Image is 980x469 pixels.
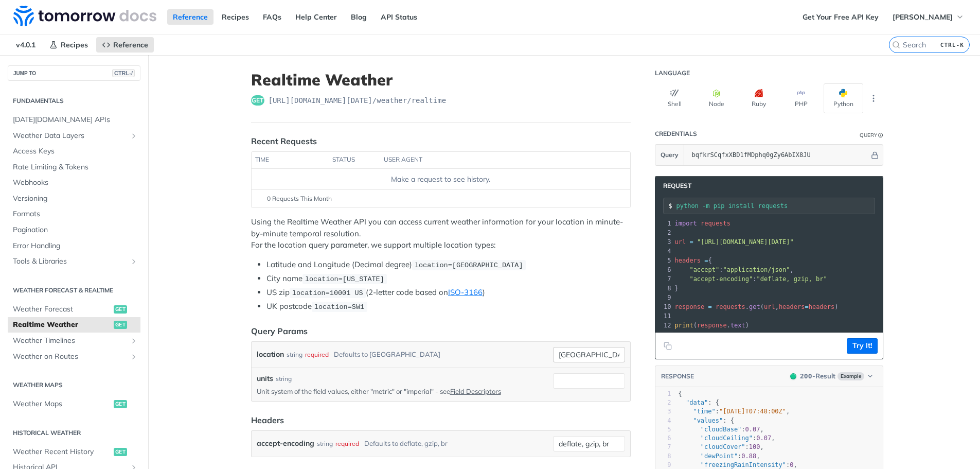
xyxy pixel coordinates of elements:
[8,144,140,159] a: Access Keys
[114,321,127,329] span: get
[113,40,148,49] span: Reference
[8,128,140,144] a: Weather Data LayersShow subpages for Weather Data Layers
[701,443,745,450] span: "cloudCover"
[675,303,705,310] span: response
[251,71,631,89] h1: Realtime Weather
[655,228,673,237] div: 2
[251,135,317,147] div: Recent Requests
[675,303,839,310] span: . ( , )
[756,435,771,442] span: 0.07
[269,95,447,106] span: https://api.tomorrow.io/v4/weather/realtime
[114,448,127,456] span: get
[655,247,673,256] div: 4
[730,322,745,329] span: text
[130,257,138,266] button: Show subpages for Tools & Libraries
[13,320,111,330] span: Realtime Weather
[693,408,715,415] span: "time"
[689,238,693,246] span: =
[797,9,884,25] a: Get Your Free API Key
[8,349,140,364] a: Weather on RoutesShow subpages for Weather on Routes
[380,152,610,168] th: user agent
[251,325,308,337] div: Query Params
[661,371,694,381] button: RESPONSE
[13,304,111,315] span: Weather Forecast
[130,337,138,345] button: Show subpages for Weather Timelines
[701,435,753,442] span: "cloudCeiling"
[130,132,138,140] button: Show subpages for Weather Data Layers
[655,407,671,416] div: 3
[785,371,877,381] button: 200200-ResultExample
[938,40,967,50] kbd: CTRL-K
[448,287,483,297] a: ISO-3166
[704,257,708,264] span: =
[661,338,675,354] button: Copy to clipboard
[655,416,671,425] div: 4
[450,387,501,395] a: Field Descriptors
[655,321,673,330] div: 12
[8,65,140,81] button: JUMP TOCTRL-/
[655,443,671,451] div: 7
[13,194,138,204] span: Versioning
[655,219,673,228] div: 1
[675,266,794,273] span: : ,
[13,131,127,141] span: Weather Data Layers
[860,131,883,139] div: QueryInformation
[13,256,127,267] span: Tools & Libraries
[655,398,671,407] div: 2
[266,287,631,299] li: US zip (2-letter code based on )
[8,175,140,190] a: Webhooks
[679,461,797,468] span: : ,
[675,238,686,246] span: url
[893,12,953,22] span: [PERSON_NAME]
[305,347,329,362] div: required
[655,256,673,265] div: 5
[679,399,720,406] span: : {
[334,347,440,362] div: Defaults to [GEOGRAPHIC_DATA]
[8,286,140,295] h2: Weather Forecast & realtime
[741,453,756,460] span: 0.88
[345,9,372,25] a: Blog
[689,275,753,283] span: "accept-encoding"
[13,162,138,172] span: Rate Limiting & Tokens
[860,131,877,139] div: Query
[805,303,808,310] span: =
[364,436,448,451] div: Defaults to deflate, gzip, br
[655,284,673,293] div: 8
[96,37,154,53] a: Reference
[8,206,140,222] a: Formats
[251,216,631,251] p: Using the Realtime Weather API you can access current weather information for your location in mi...
[655,237,673,247] div: 3
[689,266,719,273] span: "accept"
[655,265,673,274] div: 6
[838,372,864,380] span: Example
[257,373,273,384] label: units
[719,408,786,415] span: "[DATE]T07:48:00Z"
[697,83,737,113] button: Node
[847,338,878,354] button: Try It!
[287,347,302,362] div: string
[658,182,691,190] span: Request
[257,9,287,25] a: FAQs
[44,37,94,53] a: Recipes
[701,426,741,433] span: "cloudBase"
[824,83,863,113] button: Python
[800,371,835,381] div: - Result
[655,130,697,138] div: Credentials
[655,302,673,311] div: 10
[114,400,127,408] span: get
[114,305,127,314] span: get
[675,322,750,329] span: ( . )
[708,303,712,310] span: =
[13,241,138,251] span: Error Handling
[675,220,697,227] span: import
[675,257,712,264] span: {
[661,150,679,160] span: Query
[8,222,140,238] a: Pagination
[739,83,779,113] button: Ruby
[749,303,760,310] span: get
[251,414,284,426] div: Headers
[130,353,138,361] button: Show subpages for Weather on Routes
[675,275,827,283] span: :
[329,152,380,168] th: status
[869,150,880,160] button: Hide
